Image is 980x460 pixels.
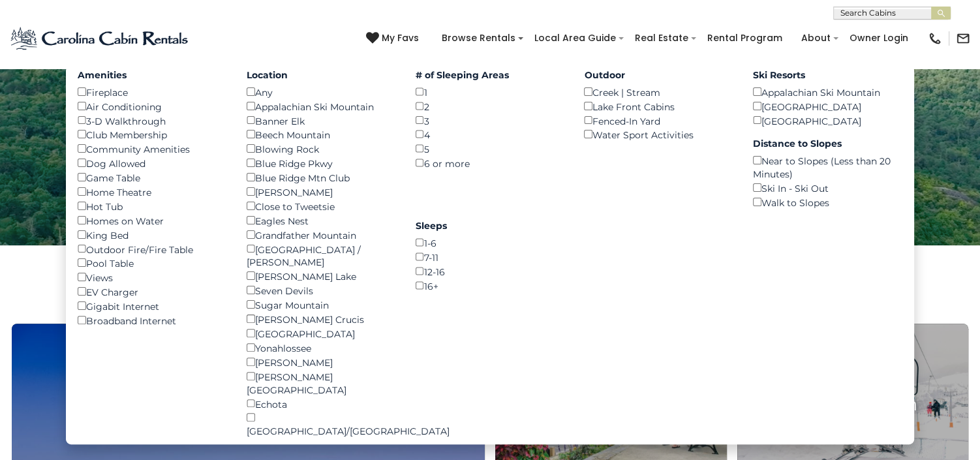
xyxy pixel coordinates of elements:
[247,213,396,228] div: Eagles Nest
[416,114,565,128] div: 3
[247,298,396,312] div: Sugar Mountain
[584,85,733,99] div: Creek | Stream
[528,28,622,48] a: Local Area Guide
[416,279,565,293] div: 16+
[382,31,419,45] span: My Favs
[247,185,396,199] div: [PERSON_NAME]
[247,326,396,341] div: [GEOGRAPHIC_DATA]
[78,114,227,128] div: 3-D Walkthrough
[78,256,227,270] div: Pool Table
[247,127,396,142] div: Beech Mountain
[416,85,565,99] div: 1
[584,99,733,114] div: Lake Front Cabins
[78,242,227,256] div: Outdoor Fire/Fire Table
[78,228,227,242] div: King Bed
[247,85,396,99] div: Any
[78,69,227,82] label: Amenities
[416,219,565,232] label: Sleeps
[416,250,565,264] div: 7-11
[416,264,565,279] div: 12-16
[247,156,396,170] div: Blue Ridge Pkwy
[247,69,396,82] label: Location
[247,283,396,298] div: Seven Devils
[956,31,970,46] img: mail-regular-black.png
[416,127,565,142] div: 4
[753,153,902,181] div: Near to Slopes (Less than 20 Minutes)
[366,31,422,46] a: My Favs
[78,85,227,99] div: Fireplace
[10,25,191,52] img: Blue-2.png
[78,170,227,185] div: Game Table
[416,156,565,170] div: 6 or more
[247,99,396,114] div: Appalachian Ski Mountain
[795,28,837,48] a: About
[928,31,942,46] img: phone-regular-black.png
[78,99,227,114] div: Air Conditioning
[247,199,396,213] div: Close to Tweetsie
[753,99,902,114] div: [GEOGRAPHIC_DATA]
[416,236,565,250] div: 1-6
[78,270,227,284] div: Views
[78,142,227,156] div: Community Amenities
[843,28,915,48] a: Owner Login
[78,299,227,313] div: Gigabit Internet
[247,341,396,355] div: Yonahlossee
[584,114,733,128] div: Fenced-In Yard
[247,397,396,411] div: Echota
[78,185,227,199] div: Home Theatre
[416,69,565,82] label: # of Sleeping Areas
[247,369,396,397] div: [PERSON_NAME][GEOGRAPHIC_DATA]
[584,127,733,142] div: Water Sport Activities
[247,242,396,269] div: [GEOGRAPHIC_DATA] / [PERSON_NAME]
[78,127,227,142] div: Club Membership
[247,114,396,128] div: Banner Elk
[247,228,396,242] div: Grandfather Mountain
[435,28,522,48] a: Browse Rentals
[78,199,227,213] div: Hot Tub
[247,170,396,185] div: Blue Ridge Mtn Club
[78,313,227,328] div: Broadband Internet
[701,28,789,48] a: Rental Program
[753,85,902,99] div: Appalachian Ski Mountain
[753,195,902,209] div: Walk to Slopes
[416,142,565,156] div: 5
[753,114,902,128] div: [GEOGRAPHIC_DATA]
[416,99,565,114] div: 2
[247,355,396,369] div: [PERSON_NAME]
[78,284,227,299] div: EV Charger
[753,181,902,195] div: Ski In - Ski Out
[247,142,396,156] div: Blowing Rock
[10,278,970,324] h3: Select Your Destination
[247,269,396,283] div: [PERSON_NAME] Lake
[628,28,695,48] a: Real Estate
[753,69,902,82] label: Ski Resorts
[247,312,396,326] div: [PERSON_NAME] Crucis
[247,410,396,438] div: [GEOGRAPHIC_DATA]/[GEOGRAPHIC_DATA]
[78,156,227,170] div: Dog Allowed
[78,213,227,228] div: Homes on Water
[584,69,733,82] label: Outdoor
[753,137,902,150] label: Distance to Slopes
